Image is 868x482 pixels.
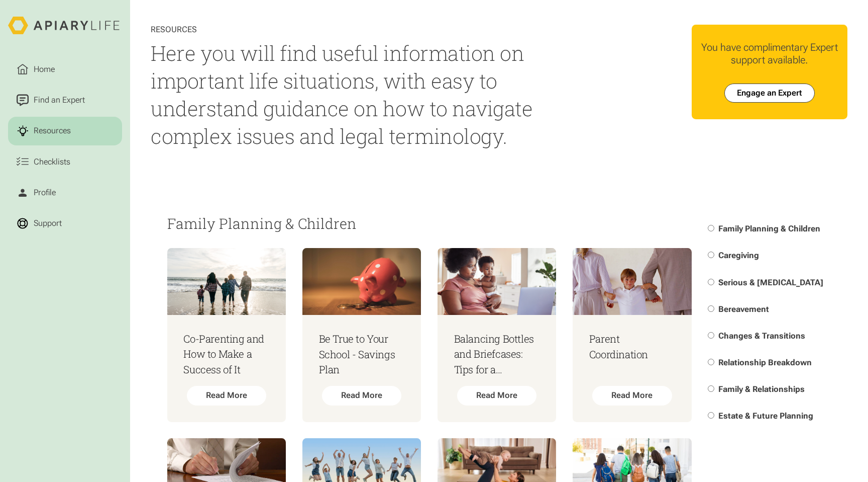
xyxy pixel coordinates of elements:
[708,279,714,285] input: Serious & [MEDICAL_DATA]
[708,225,714,231] input: Family Planning & Children
[592,386,672,406] div: Read More
[724,84,815,103] a: Engage an Expert
[8,86,122,115] a: Find an Expert
[438,248,556,422] a: Balancing Bottles and Briefcases: Tips for a Confident Comeback After Maternity LeaveRead More
[302,248,421,422] a: Be True to Your School - Savings PlanRead More
[151,25,545,35] div: Resources
[573,248,691,422] a: Parent CoordinationRead More
[32,63,57,75] div: Home
[718,304,769,314] span: Bereavement
[718,224,820,233] span: Family Planning & Children
[187,386,266,406] div: Read More
[32,156,72,168] div: Checklists
[718,411,813,421] span: Estate & Future Planning
[8,55,122,84] a: Home
[319,332,405,378] h3: Be True to Your School - Savings Plan
[454,332,540,378] h3: Balancing Bottles and Briefcases: Tips for a Confident Comeback After Maternity Leave
[8,117,122,145] a: Resources
[708,385,714,392] input: Family & Relationships
[718,384,805,394] span: Family & Relationships
[700,41,839,67] div: You have complimentary Expert support available.
[708,252,714,258] input: Caregiving
[589,332,675,362] h3: Parent Coordination
[708,412,714,419] input: Estate & Future Planning
[32,217,64,229] div: Support
[718,331,805,341] span: Changes & Transitions
[718,251,759,260] span: Caregiving
[322,386,401,406] div: Read More
[8,178,122,207] a: Profile
[32,187,58,199] div: Profile
[8,147,122,176] a: Checklists
[167,216,692,231] h2: Family Planning & Children
[718,358,812,367] span: Relationship Breakdown
[708,305,714,312] input: Bereavement
[183,332,269,378] h3: Co-Parenting and How to Make a Success of It
[718,278,823,287] span: Serious & [MEDICAL_DATA]
[708,359,714,365] input: Relationship Breakdown
[151,39,545,150] h1: Here you will find useful information on important life situations, with easy to understand guida...
[8,209,122,238] a: Support
[457,386,536,406] div: Read More
[32,125,73,137] div: Resources
[167,248,286,422] a: Co-Parenting and How to Make a Success of ItRead More
[708,332,714,339] input: Changes & Transitions
[32,94,87,106] div: Find an Expert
